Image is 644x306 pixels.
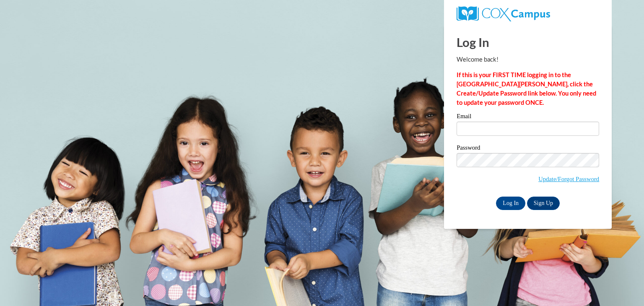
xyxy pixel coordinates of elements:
[496,197,525,210] input: Log In
[457,6,550,21] img: COX Campus
[527,197,560,210] a: Sign Up
[457,113,599,122] label: Email
[457,34,599,51] h1: Log In
[457,10,550,17] a: COX Campus
[538,176,599,182] a: Update/Forgot Password
[457,55,599,64] p: Welcome back!
[457,71,596,106] strong: If this is your FIRST TIME logging in to the [GEOGRAPHIC_DATA][PERSON_NAME], click the Create/Upd...
[457,145,599,153] label: Password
